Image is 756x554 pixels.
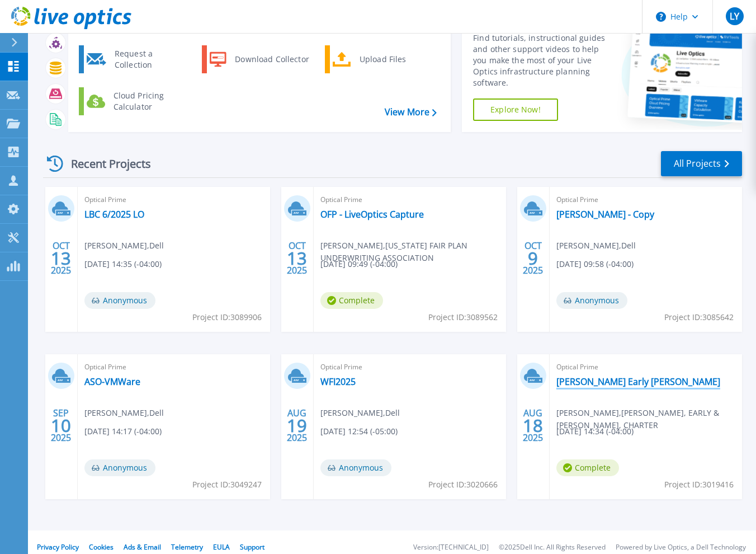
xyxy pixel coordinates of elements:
[556,407,742,431] span: [PERSON_NAME] , [PERSON_NAME], EARLY & [PERSON_NAME], CHARTER
[287,421,307,430] span: 19
[51,421,71,430] span: 10
[556,376,720,387] a: [PERSON_NAME] Early [PERSON_NAME]
[202,45,316,73] a: Download Collector
[556,459,619,476] span: Complete
[320,376,356,387] a: WFI2025
[50,238,72,279] div: OCT 2025
[286,405,308,446] div: AUG 2025
[325,45,440,73] a: Upload Files
[320,407,400,419] span: [PERSON_NAME] , Dell
[89,542,114,552] a: Cookies
[84,376,140,387] a: ASO-VMWare
[528,253,538,263] span: 9
[428,478,498,491] span: Project ID: 3020666
[213,542,230,552] a: EULA
[84,240,164,252] span: [PERSON_NAME] , Dell
[84,209,144,220] a: LBC 6/2025 LO
[109,48,191,71] div: Request a Collection
[84,361,263,373] span: Optical Prime
[428,311,498,323] span: Project ID: 3089562
[37,542,79,552] a: Privacy Policy
[730,12,739,21] span: LY
[84,425,162,438] span: [DATE] 14:17 (-04:00)
[522,405,544,446] div: AUG 2025
[320,240,506,264] span: [PERSON_NAME] , [US_STATE] FAIR PLAN UNDERWRITING ASSOCIATION
[84,292,155,309] span: Anonymous
[84,258,162,270] span: [DATE] 14:35 (-04:00)
[84,194,263,206] span: Optical Prime
[320,459,391,476] span: Anonymous
[522,238,544,279] div: OCT 2025
[171,542,203,552] a: Telemetry
[523,421,543,430] span: 18
[354,48,437,71] div: Upload Files
[286,238,308,279] div: OCT 2025
[556,425,634,438] span: [DATE] 14:34 (-04:00)
[320,292,383,309] span: Complete
[320,258,398,270] span: [DATE] 09:49 (-04:00)
[664,311,734,323] span: Project ID: 3085642
[192,311,262,323] span: Project ID: 3089906
[556,258,634,270] span: [DATE] 09:58 (-04:00)
[413,544,489,551] li: Version: [TECHNICAL_ID]
[43,150,166,177] div: Recent Projects
[664,478,734,491] span: Project ID: 3019416
[79,87,193,115] a: Cloud Pricing Calculator
[320,361,499,373] span: Optical Prime
[124,542,161,552] a: Ads & Email
[661,151,742,176] a: All Projects
[51,253,71,263] span: 13
[84,459,155,476] span: Anonymous
[616,544,746,551] li: Powered by Live Optics, a Dell Technology
[473,32,612,88] div: Find tutorials, instructional guides and other support videos to help you make the most of your L...
[84,407,164,419] span: [PERSON_NAME] , Dell
[287,253,307,263] span: 13
[192,478,262,491] span: Project ID: 3049247
[473,98,558,121] a: Explore Now!
[556,240,636,252] span: [PERSON_NAME] , Dell
[556,292,627,309] span: Anonymous
[556,194,735,206] span: Optical Prime
[556,361,735,373] span: Optical Prime
[385,107,437,118] a: View More
[320,425,398,438] span: [DATE] 12:54 (-05:00)
[108,90,191,112] div: Cloud Pricing Calculator
[320,209,424,220] a: OFP - LiveOptics Capture
[79,45,193,73] a: Request a Collection
[50,405,72,446] div: SEP 2025
[556,209,654,220] a: [PERSON_NAME] - Copy
[229,48,314,71] div: Download Collector
[240,542,264,552] a: Support
[320,194,499,206] span: Optical Prime
[499,544,606,551] li: © 2025 Dell Inc. All Rights Reserved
